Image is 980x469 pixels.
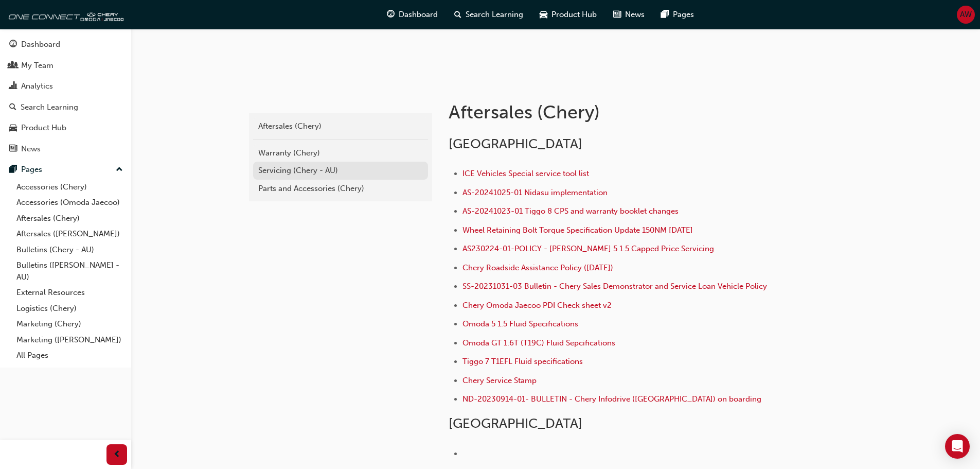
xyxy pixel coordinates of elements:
a: Aftersales (Chery) [253,117,428,135]
div: Dashboard [21,39,60,50]
span: guage-icon [387,8,395,21]
a: Wheel Retaining Bolt Torque Specification Update 150NM [DATE] [462,225,693,235]
a: SS-20231031-03 Bulletin - Chery Sales Demonstrator and Service Loan Vehicle Policy [462,282,767,291]
button: Pages [4,160,127,179]
span: guage-icon [9,40,17,49]
a: Bulletins (Chery - AU) [12,242,127,258]
div: Open Intercom Messenger [945,434,970,459]
span: up-icon [116,163,123,177]
a: Search Learning [4,98,127,117]
span: people-icon [9,61,17,71]
a: AS-20241025-01 Nidasu implementation [462,188,608,197]
a: Chery Service Stamp [462,376,537,385]
span: pages-icon [9,165,17,175]
a: News [4,140,127,159]
button: AW [957,6,975,24]
img: oneconnect [5,4,123,25]
span: [GEOGRAPHIC_DATA] [449,415,582,431]
div: Servicing (Chery - AU) [258,165,423,177]
a: Parts and Accessories (Chery) [253,180,428,198]
a: Logistics (Chery) [12,301,127,317]
a: All Pages [12,348,127,363]
a: Servicing (Chery - AU) [253,162,428,180]
span: news-icon [613,8,621,21]
span: search-icon [9,103,16,112]
span: Dashboard [399,9,438,21]
span: news-icon [9,145,17,154]
a: car-iconProduct Hub [531,4,605,25]
a: Aftersales (Chery) [12,211,127,227]
a: Accessories (Omoda Jaecoo) [12,195,127,211]
h1: Aftersales (Chery) [449,101,786,124]
div: Search Learning [21,101,78,113]
span: [GEOGRAPHIC_DATA] [449,136,582,152]
span: News [625,9,645,21]
a: search-iconSearch Learning [446,4,531,25]
a: Analytics [4,77,127,96]
div: My Team [21,60,54,72]
a: ICE Vehicles Special service tool list [462,169,589,178]
div: Pages [21,164,42,176]
a: Warranty (Chery) [253,144,428,162]
span: Search Learning [466,9,523,21]
a: news-iconNews [605,4,653,25]
a: Aftersales ([PERSON_NAME]) [12,226,127,242]
a: Tiggo 7 T1EFL Fluid specifications [462,357,583,366]
div: Warranty (Chery) [258,147,423,159]
a: Omoda 5 1.5 Fluid Specifications [462,319,578,328]
span: car-icon [9,124,17,133]
div: Product Hub [21,122,66,134]
span: Pages [673,9,694,21]
span: pages-icon [661,8,669,21]
a: pages-iconPages [653,4,702,25]
a: guage-iconDashboard [379,4,446,25]
div: News [21,143,41,155]
div: Analytics [21,80,53,92]
span: search-icon [454,8,461,21]
a: Dashboard [4,35,127,54]
a: Bulletins ([PERSON_NAME] - AU) [12,257,127,285]
span: Product Hub [551,9,597,21]
a: AS-20241023-01 Tiggo 8 CPS and warranty booklet changes [462,206,679,216]
a: Accessories (Chery) [12,179,127,195]
span: AW [960,9,972,21]
a: Product Hub [4,118,127,137]
a: My Team [4,56,127,75]
span: prev-icon [113,448,121,461]
a: Marketing ([PERSON_NAME]) [12,332,127,348]
a: Omoda GT 1.6T (T19C) Fluid Sepcifications [462,338,615,348]
div: Aftersales (Chery) [258,120,423,132]
a: Marketing (Chery) [12,316,127,332]
a: Chery Roadside Assistance Policy ([DATE]) [462,263,613,272]
a: AS230224-01-POLICY - [PERSON_NAME] 5 1.5 Capped Price Servicing [462,244,714,253]
span: chart-icon [9,82,17,91]
span: car-icon [540,8,547,21]
div: Parts and Accessories (Chery) [258,183,423,195]
a: Chery Omoda Jaecoo PDI Check sheet v2 [462,301,612,310]
a: ND-20230914-01- BULLETIN - Chery Infodrive ([GEOGRAPHIC_DATA]) on boarding [462,394,761,404]
button: DashboardMy TeamAnalyticsSearch LearningProduct HubNews [4,33,127,160]
a: External Resources [12,285,127,301]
